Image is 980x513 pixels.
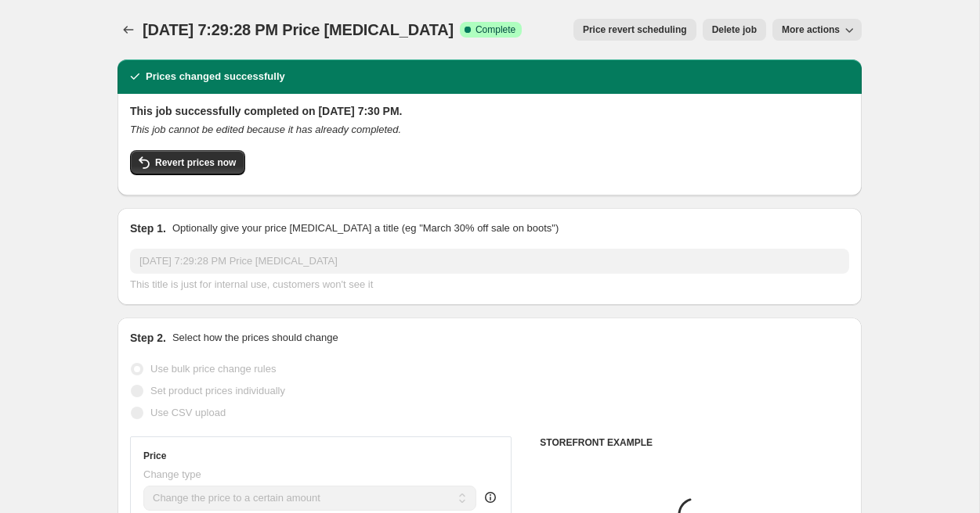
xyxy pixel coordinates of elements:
[172,330,338,346] p: Select how the prices should change
[483,490,498,505] div: help
[150,363,276,375] span: Use bulk price change rules
[583,23,687,36] span: Price revert scheduling
[476,23,515,36] span: Complete
[118,19,139,41] button: Price change jobs
[130,330,166,346] h2: Step 2.
[772,19,862,41] button: More actions
[172,221,559,236] p: Optionally give your price [MEDICAL_DATA] a title (eg "March 30% off sale on boots")
[130,249,849,274] input: 30% off holiday sale
[143,21,454,38] span: [DATE] 7:29:28 PM Price [MEDICAL_DATA]
[540,436,849,449] h6: STOREFRONT EXAMPLE
[150,407,226,418] span: Use CSV upload
[573,19,696,41] button: Price revert scheduling
[150,385,285,396] span: Set product prices individually
[143,450,166,462] h3: Price
[712,23,757,36] span: Delete job
[782,23,840,36] span: More actions
[130,278,373,290] span: This title is just for internal use, customers won't see it
[703,19,766,41] button: Delete job
[143,468,201,480] span: Change type
[155,156,236,169] span: Revert prices now
[130,124,401,135] i: This job cannot be edited because it has already completed.
[130,103,849,119] h2: This job successfully completed on [DATE] 7:30 PM.
[146,69,285,84] h2: Prices changed successfully
[130,150,245,175] button: Revert prices now
[130,221,166,236] h2: Step 1.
